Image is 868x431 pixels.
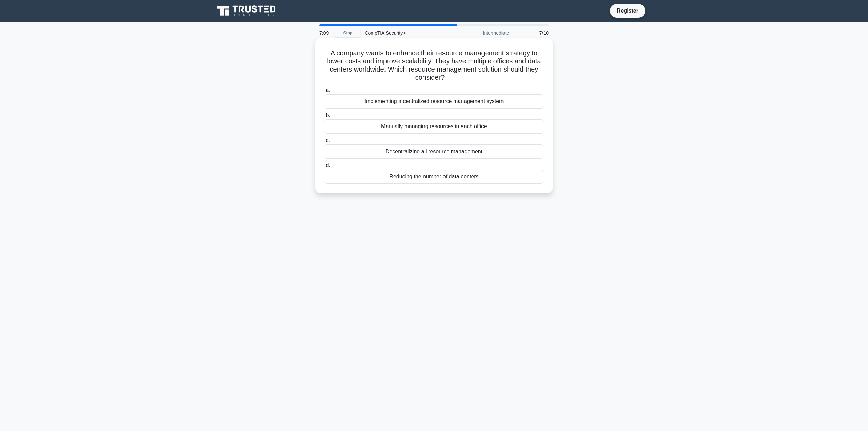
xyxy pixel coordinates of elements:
div: 7:09 [315,26,335,40]
span: c. [325,137,330,143]
a: Register [613,6,643,15]
span: d. [325,162,330,168]
div: 7/10 [513,26,553,40]
a: Stop [335,29,360,37]
div: Implementing a centralized resource management system [324,94,544,109]
div: Intermediate [454,26,513,40]
div: Decentralizing all resource management [324,144,544,159]
h5: A company wants to enhance their resource management strategy to lower costs and improve scalabil... [323,49,545,82]
span: b. [325,112,330,118]
div: Reducing the number of data centers [324,170,544,184]
div: CompTIA Security+ [360,26,454,40]
div: Manually managing resources in each office [324,119,544,134]
span: a. [325,87,330,93]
